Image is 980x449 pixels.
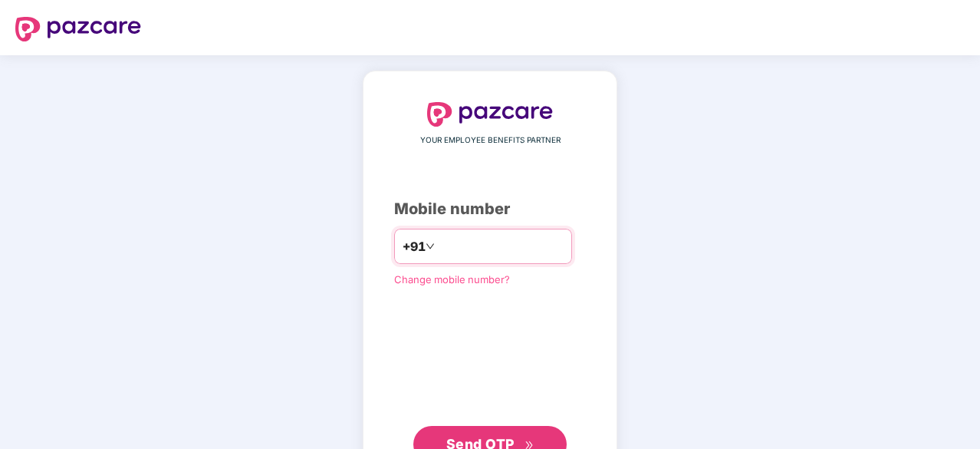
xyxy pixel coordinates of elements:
span: YOUR EMPLOYEE BENEFITS PARTNER [420,134,561,147]
span: down [426,242,435,251]
div: Mobile number [394,197,586,221]
img: logo [15,17,141,41]
a: Change mobile number? [394,273,510,286]
img: logo [427,102,553,127]
span: +91 [403,237,426,256]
